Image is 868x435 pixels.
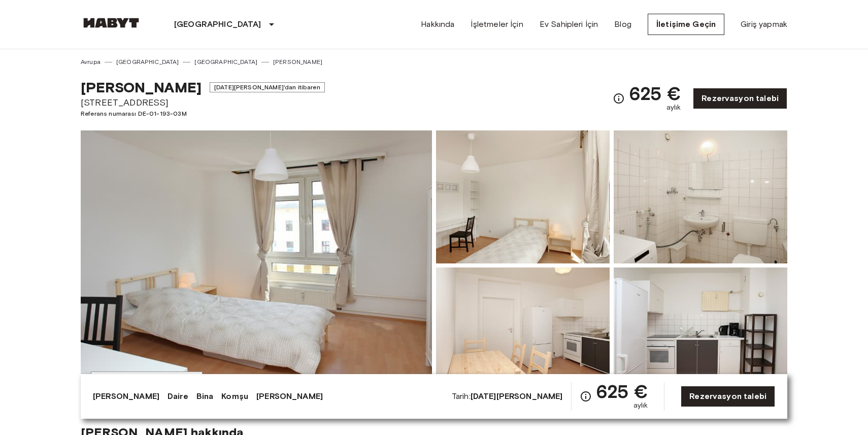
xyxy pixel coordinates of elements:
[273,57,322,66] a: [PERSON_NAME]
[471,18,523,30] a: İşletmeler İçin
[452,391,471,401] font: Tarih:
[81,58,101,65] font: Avrupa
[93,391,159,401] font: [PERSON_NAME]
[540,19,598,29] font: Ev Sahipleri İçin
[256,390,323,403] a: [PERSON_NAME]
[81,57,101,66] a: Avrupa
[596,380,648,403] font: 625 €
[540,18,598,30] a: Ev Sahipleri İçin
[629,82,681,105] font: 625 €
[273,58,322,65] font: [PERSON_NAME]
[81,18,142,28] img: Habyt
[648,14,724,35] a: İletişime Geçin
[221,391,248,401] font: Komşu
[436,267,610,400] img: DE-01-193-03M ünitesinin resmi
[580,390,592,403] svg: Tam fiyat dökümü için maliyet özetini inceleyin. İndirimlerin yalnızca yeni katılanlar için geçer...
[741,19,787,29] font: Giriş yapmak
[221,390,248,403] a: Komşu
[666,103,681,112] font: aylık
[614,267,787,400] img: DE-01-193-03M ünitesinin resmi
[614,18,631,30] a: Blog
[633,401,648,410] font: aylık
[681,386,775,407] a: Rezervasyon talebi
[471,19,523,29] font: İşletmeler İçin
[702,93,779,103] font: Rezervasyon talebi
[741,18,787,30] a: Giriş yapmak
[214,83,320,91] font: [DATE][PERSON_NAME]'dan itibaren
[194,58,257,65] font: [GEOGRAPHIC_DATA]
[81,130,432,400] img: DE-01-193-03M ünitesinin pazarlama resmi
[81,79,202,96] font: [PERSON_NAME]
[116,58,179,65] font: [GEOGRAPHIC_DATA]
[116,57,179,66] a: [GEOGRAPHIC_DATA]
[168,391,188,401] font: Daire
[168,390,188,403] a: Daire
[421,19,454,29] font: Hakkında
[81,110,187,117] font: Referans numarası DE-01-193-03M
[174,19,261,29] font: [GEOGRAPHIC_DATA]
[689,391,766,401] font: Rezervasyon talebi
[471,391,563,401] font: [DATE][PERSON_NAME]
[194,57,257,66] a: [GEOGRAPHIC_DATA]
[421,18,454,30] a: Hakkında
[196,390,214,403] a: Bina
[81,97,169,108] font: [STREET_ADDRESS]
[613,92,625,105] svg: Tam fiyat dökümü için maliyet özetini inceleyin. İndirimlerin yalnızca yeni katılanlar için geçer...
[91,372,203,390] button: Tüm fotoğrafları göster
[93,390,159,403] a: [PERSON_NAME]
[196,391,214,401] font: Bina
[693,88,787,109] a: Rezervasyon talebi
[614,19,631,29] font: Blog
[614,130,787,263] img: DE-01-193-03M ünitesinin resmi
[656,19,716,29] font: İletişime Geçin
[436,130,610,263] img: DE-01-193-03M ünitesinin resmi
[256,391,323,401] font: [PERSON_NAME]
